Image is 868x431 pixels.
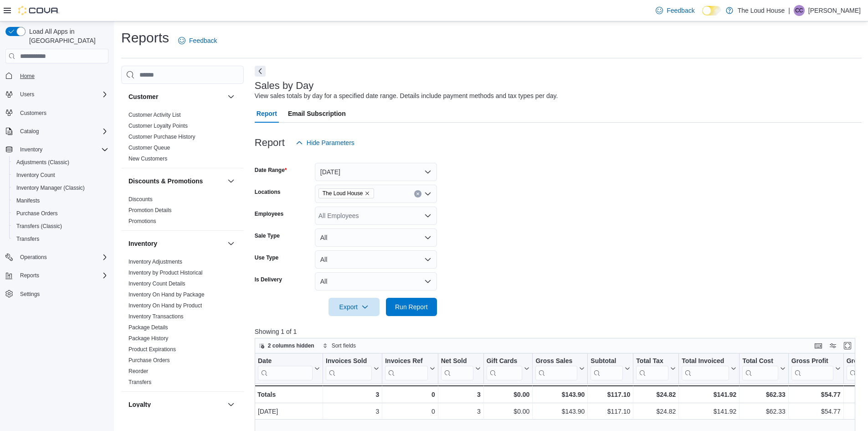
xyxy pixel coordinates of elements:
[318,188,375,198] span: The Loud House
[255,166,287,174] label: Date Range
[16,108,50,119] a: Customers
[682,357,729,366] div: Total Invoiced
[315,228,437,247] button: All
[16,252,108,263] span: Operations
[2,69,112,82] button: Home
[255,188,281,196] label: Locations
[128,144,170,151] span: Customer Queue
[20,91,34,98] span: Users
[591,357,630,380] button: Subtotal
[292,134,358,152] button: Hide Parameters
[175,31,221,50] a: Feedback
[315,163,437,181] button: [DATE]
[535,389,585,400] div: $143.90
[128,368,148,374] a: Reorder
[128,133,195,140] span: Customer Purchase History
[255,66,266,77] button: Next
[636,357,668,366] div: Total Tax
[329,298,380,316] button: Export
[121,29,169,47] h1: Reports
[441,406,481,417] div: 3
[16,270,108,281] span: Reports
[255,254,278,261] label: Use Type
[128,379,151,385] a: Transfers
[16,288,108,300] span: Settings
[738,5,785,16] p: The Loud House
[591,406,630,417] div: $117.10
[268,342,314,349] span: 2 columns hidden
[255,210,283,218] label: Employees
[128,313,184,320] span: Inventory Transactions
[9,156,112,169] button: Adjustments (Classic)
[535,357,585,380] button: Gross Sales
[652,1,698,20] a: Feedback
[682,389,736,400] div: $141.92
[16,89,38,100] button: Users
[795,5,803,16] span: CC
[13,182,108,193] span: Inventory Manager (Classic)
[323,189,363,198] span: The Loud House
[13,221,108,232] span: Transfers (Classic)
[315,250,437,269] button: All
[326,357,372,366] div: Invoices Sold
[441,357,480,380] button: Net Sold
[326,406,379,417] div: 3
[121,109,244,168] div: Customer
[20,109,46,117] span: Customers
[2,287,112,301] button: Settings
[20,146,42,153] span: Inventory
[128,400,151,409] h3: Loyalty
[5,65,108,324] nav: Complex example
[395,302,428,312] span: Run Report
[128,218,156,225] span: Promotions
[9,233,112,245] button: Transfers
[128,258,182,265] span: Inventory Adjustments
[255,340,318,351] button: 2 columns hidden
[16,107,108,119] span: Customers
[682,406,736,417] div: $141.92
[636,357,668,380] div: Total Tax
[16,89,108,100] span: Users
[791,357,841,380] button: Gross Profit
[18,6,59,15] img: Cova
[385,357,427,366] div: Invoices Ref
[535,357,577,366] div: Gross Sales
[128,218,156,224] a: Promotions
[128,239,224,248] button: Inventory
[307,138,354,147] span: Hide Parameters
[16,71,38,82] a: Home
[20,254,47,261] span: Operations
[128,335,168,342] a: Package History
[591,357,623,366] div: Subtotal
[16,184,85,192] span: Inventory Manager (Classic)
[20,272,39,279] span: Reports
[9,182,112,194] button: Inventory Manager (Classic)
[319,340,360,351] button: Sort fields
[226,91,236,102] button: Customer
[20,291,40,298] span: Settings
[487,406,530,417] div: $0.00
[13,157,108,168] span: Adjustments (Classic)
[365,191,370,196] button: Remove The Loud House from selection in this group
[16,289,43,300] a: Settings
[128,177,224,186] button: Discounts & Promotions
[128,379,151,386] span: Transfers
[742,357,778,366] div: Total Cost
[128,270,203,276] a: Inventory by Product Historical
[702,6,721,16] input: Dark Mode
[128,346,176,353] span: Product Expirations
[9,207,112,220] button: Purchase Orders
[791,357,833,366] div: Gross Profit
[385,357,435,380] button: Invoices Ref
[13,208,108,219] span: Purchase Orders
[788,5,790,16] p: |
[2,106,112,119] button: Customers
[128,196,153,203] a: Discounts
[16,252,51,263] button: Operations
[20,128,39,135] span: Catalog
[441,389,480,400] div: 3
[791,357,833,380] div: Gross Profit
[128,239,157,248] h3: Inventory
[128,357,170,364] span: Purchase Orders
[257,104,277,123] span: Report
